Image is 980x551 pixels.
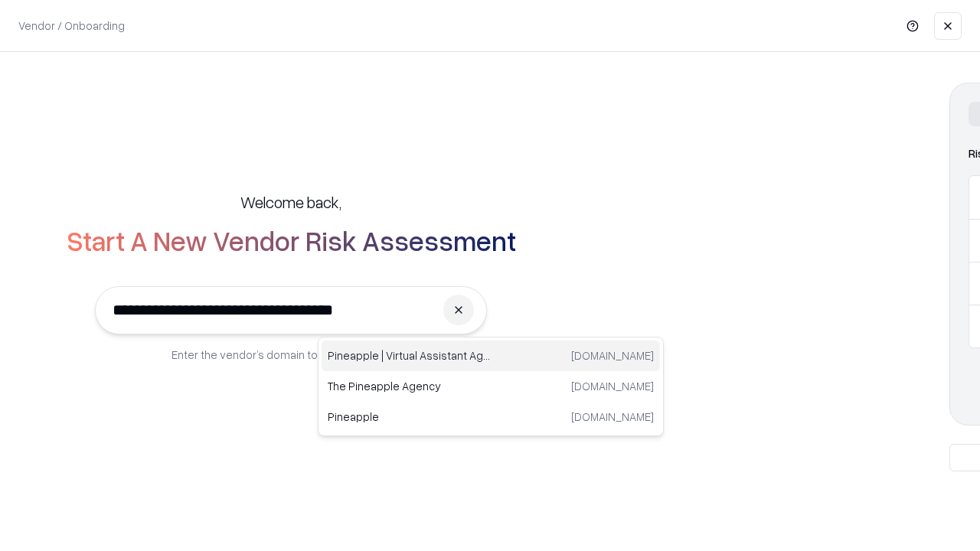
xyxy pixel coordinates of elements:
p: Enter the vendor’s domain to begin onboarding [171,347,410,363]
p: [DOMAIN_NAME] [571,409,654,425]
p: Pineapple | Virtual Assistant Agency [328,347,491,364]
p: [DOMAIN_NAME] [571,378,654,394]
p: Pineapple [328,409,491,425]
p: [DOMAIN_NAME] [571,347,654,364]
p: The Pineapple Agency [328,378,491,394]
h5: Welcome back, [240,191,341,213]
div: Suggestions [318,337,664,436]
p: Vendor / Onboarding [18,18,125,34]
h2: Start A New Vendor Risk Assessment [67,225,516,256]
